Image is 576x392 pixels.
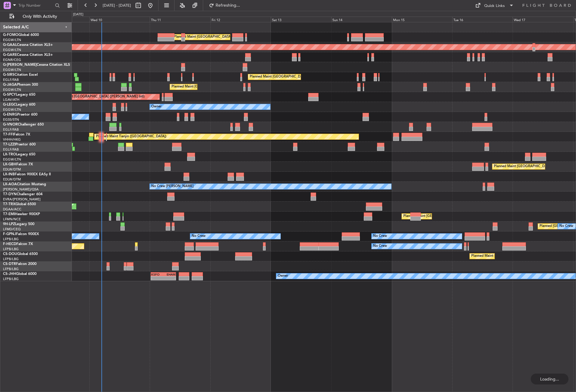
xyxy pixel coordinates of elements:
[16,14,64,19] span: Only With Activity
[3,63,37,67] span: G-[PERSON_NAME]
[3,73,14,77] span: G-SIRS
[3,127,19,132] a: EGLF/FAB
[3,262,37,266] a: CS-DTRFalcon 2000
[3,222,34,226] a: 9H-LPZLegacy 500
[3,113,37,116] a: G-ENRGPraetor 600
[89,17,150,22] div: Wed 10
[3,38,21,42] a: EGGW/LTN
[3,58,21,62] a: EGNR/CEG
[3,93,35,97] a: G-SPCYLegacy 650
[73,12,83,17] div: [DATE]
[3,33,18,37] span: G-FOMO
[3,78,19,82] a: EGLF/FAB
[3,232,16,236] span: F-GPNJ
[206,1,242,10] button: Refreshing...
[559,222,573,231] div: No Crew
[3,123,44,126] a: G-VNORChallenger 650
[192,232,206,241] div: No Crew
[3,267,19,271] a: LFPB/LBG
[278,272,288,281] div: Owner
[3,97,19,102] a: LGAV/ATH
[210,17,271,22] div: Fri 12
[151,276,163,280] div: -
[484,3,505,9] div: Quick Links
[531,374,568,384] div: Loading...
[3,252,17,256] span: CS-DOU
[471,252,566,261] div: Planned Maint [GEOGRAPHIC_DATA] ([GEOGRAPHIC_DATA])
[3,212,15,216] span: T7-EMI
[392,17,452,22] div: Mon 15
[3,217,21,221] a: LFMN/NCE
[3,163,16,166] span: LX-GBH
[3,43,53,47] a: G-GAALCessna Citation XLS+
[3,163,33,166] a: LX-GBHFalcon 7X
[3,153,35,156] a: LX-TROLegacy 650
[472,1,517,10] button: Quick Links
[3,222,15,226] span: 9H-LPZ
[3,173,15,176] span: LX-INB
[3,53,17,57] span: G-GARE
[3,83,17,87] span: G-JAGA
[3,88,21,92] a: EGGW/LTN
[331,17,392,22] div: Sun 14
[151,272,163,276] div: KSFO
[171,82,267,91] div: Planned Maint [GEOGRAPHIC_DATA] ([GEOGRAPHIC_DATA])
[452,17,513,22] div: Tue 16
[3,33,39,37] a: G-FOMOGlobal 6000
[3,117,19,122] a: EGSS/STN
[47,92,145,101] div: Unplanned Maint [GEOGRAPHIC_DATA] ([PERSON_NAME] Intl)
[373,232,387,241] div: No Crew
[3,227,21,231] a: LFMD/CEQ
[3,262,16,266] span: CS-DTR
[3,247,19,251] a: LFPB/LBG
[3,212,40,216] a: T7-EMIHawker 900XP
[3,177,21,182] a: EDLW/DTM
[103,3,131,8] span: [DATE] - [DATE]
[250,72,345,81] div: Planned Maint [GEOGRAPHIC_DATA] ([GEOGRAPHIC_DATA])
[3,157,21,162] a: EGGW/LTN
[3,83,38,87] a: G-JAGAPhenom 300
[3,147,19,152] a: EGLF/FAB
[3,272,37,276] a: CS-JHHGlobal 6000
[3,137,21,142] a: VHHH/HKG
[3,43,17,47] span: G-GAAL
[3,133,14,136] span: T7-FFI
[3,257,19,261] a: LFPB/LBG
[3,187,39,192] a: [PERSON_NAME]/QSA
[3,232,39,236] a: F-GPNJFalcon 900EX
[3,252,38,256] a: CS-DOUGlobal 6500
[3,183,46,186] a: LX-AOACitation Mustang
[3,103,16,107] span: G-LEGC
[3,202,36,206] a: T7-TRXGlobal 6500
[151,182,194,191] div: No Crew [PERSON_NAME]
[403,212,461,221] div: Planned Maint [GEOGRAPHIC_DATA]
[3,197,40,202] a: EVRA/[PERSON_NAME]
[174,33,269,42] div: Planned Maint [GEOGRAPHIC_DATA] ([GEOGRAPHIC_DATA])
[3,272,16,276] span: CS-JHH
[96,132,166,141] div: Planned Maint Tianjin ([GEOGRAPHIC_DATA])
[3,153,16,156] span: LX-TRO
[3,133,30,136] a: T7-FFIFalcon 7X
[271,17,331,22] div: Sat 13
[3,183,17,186] span: LX-AOA
[3,242,16,246] span: F-HECD
[3,143,15,146] span: T7-LZZI
[163,272,175,276] div: EHAM
[3,48,21,52] a: EGGW/LTN
[3,207,21,212] a: DGAA/ACC
[373,242,387,251] div: No Crew
[3,237,19,241] a: LFPB/LBG
[3,173,51,176] a: LX-INBFalcon 900EX EASy II
[3,143,36,146] a: T7-LZZIPraetor 600
[3,73,38,77] a: G-SIRSCitation Excel
[3,63,70,67] a: G-[PERSON_NAME]Cessna Citation XLS
[3,113,17,116] span: G-ENRG
[3,53,53,57] a: G-GARECessna Citation XLS+
[3,68,21,72] a: EGGW/LTN
[3,103,35,107] a: G-LEGCLegacy 600
[18,1,53,10] input: Trip Number
[3,123,18,126] span: G-VNOR
[3,277,19,281] a: LFPB/LBG
[3,167,21,172] a: EDLW/DTM
[3,202,15,206] span: T7-TRX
